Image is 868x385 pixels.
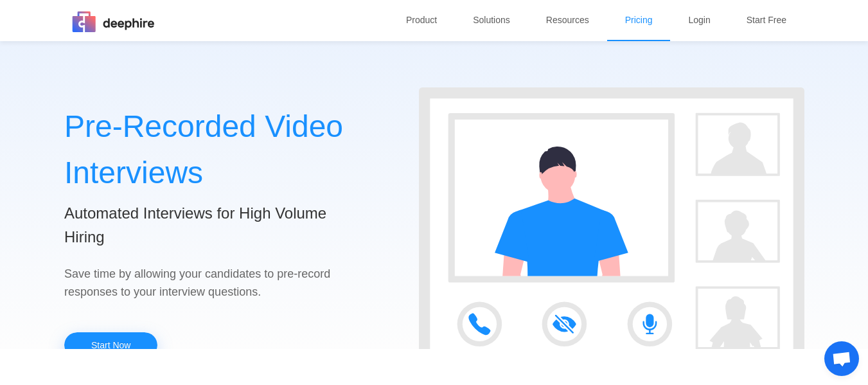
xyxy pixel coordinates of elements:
[419,87,804,376] img: img
[64,332,157,358] a: Start Now
[64,265,353,301] p: Save time by allowing your candidates to pre-record responses to your interview questions.
[64,103,353,196] p: Pre-Recorded Video Interviews
[91,332,130,358] p: Start Now
[64,2,161,41] img: img
[824,341,859,376] div: Open chat
[64,201,353,249] p: Automated Interviews for High Volume Hiring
